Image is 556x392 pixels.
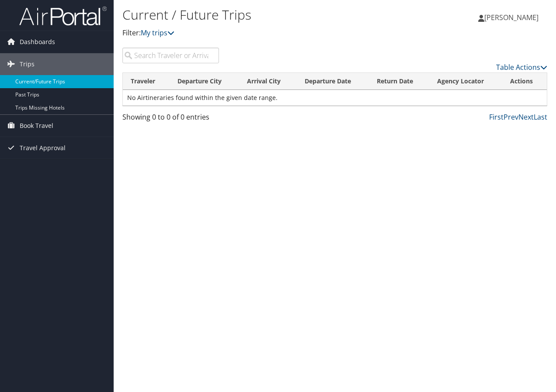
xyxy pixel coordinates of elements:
div: Showing 0 to 0 of 0 entries [122,112,219,127]
th: Departure City: activate to sort column ascending [170,73,239,90]
span: Trips [20,53,35,75]
th: Agency Locator: activate to sort column ascending [429,73,502,90]
td: No Airtineraries found within the given date range. [123,90,547,106]
img: airportal-logo.png [19,6,107,26]
span: Travel Approval [20,137,66,159]
a: First [489,112,504,122]
th: Arrival City: activate to sort column ascending [239,73,296,90]
input: Search Traveler or Arrival City [122,48,219,63]
span: Book Travel [20,115,53,137]
th: Departure Date: activate to sort column descending [297,73,369,90]
a: My trips [141,28,174,38]
span: [PERSON_NAME] [484,13,539,22]
th: Return Date: activate to sort column ascending [369,73,429,90]
th: Traveler: activate to sort column ascending [123,73,170,90]
p: Filter: [122,28,406,39]
a: Table Actions [496,62,547,72]
h1: Current / Future Trips [122,6,406,24]
a: [PERSON_NAME] [478,4,547,31]
a: Last [534,112,547,122]
a: Prev [504,112,518,122]
span: Dashboards [20,31,55,53]
a: Next [518,112,534,122]
th: Actions [502,73,547,90]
